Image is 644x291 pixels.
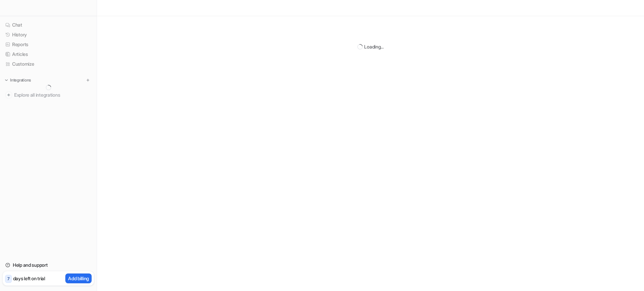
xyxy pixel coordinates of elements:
button: Add billing [65,273,92,283]
a: Chat [3,20,94,30]
p: days left on trial [13,275,45,282]
img: explore all integrations [5,92,12,98]
button: Integrations [3,77,33,84]
a: History [3,30,94,39]
a: Help and support [3,260,94,270]
a: Explore all integrations [3,90,94,100]
a: Customize [3,59,94,69]
img: menu_add.svg [86,78,90,83]
span: Explore all integrations [14,90,91,100]
img: expand menu [4,78,9,83]
a: Articles [3,50,94,59]
a: Reports [3,40,94,49]
div: Loading... [364,43,383,50]
p: Add billing [68,275,89,282]
p: 7 [7,276,9,282]
p: Integrations [10,77,31,83]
